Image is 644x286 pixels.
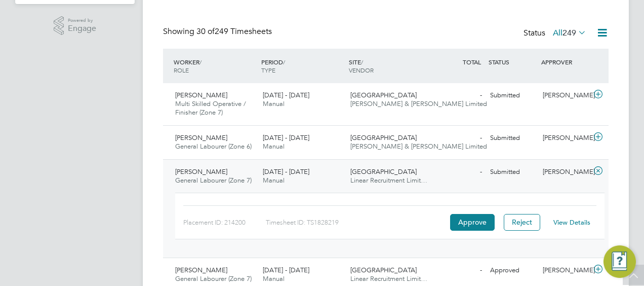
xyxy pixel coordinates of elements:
span: [DATE] - [DATE] [263,133,309,142]
span: Manual [263,176,285,185]
span: Manual [263,274,285,283]
span: 249 Timesheets [196,26,272,37]
div: Submitted [486,87,539,104]
div: Submitted [486,164,539,181]
div: Approved [486,262,539,279]
span: TYPE [261,66,275,74]
span: [DATE] - [DATE] [263,167,309,176]
button: Approve [450,214,495,230]
div: [PERSON_NAME] [539,87,591,104]
span: Manual [263,99,285,108]
a: View Details [553,218,590,227]
span: / [199,58,202,66]
span: VENDOR [349,66,374,74]
div: - [433,262,486,279]
div: Showing [163,26,274,37]
div: Status [524,26,588,41]
div: - [433,130,486,147]
span: [GEOGRAPHIC_DATA] [350,266,417,274]
div: APPROVER [539,53,591,71]
button: Reject [504,214,540,230]
div: - [433,164,486,181]
span: [GEOGRAPHIC_DATA] [350,133,417,142]
span: [DATE] - [DATE] [263,91,309,99]
span: [PERSON_NAME] [175,91,227,99]
div: STATUS [486,53,539,71]
div: - [433,87,486,104]
label: All [553,28,586,38]
span: [PERSON_NAME] [175,167,227,176]
span: General Labourer (Zone 7) [175,274,252,283]
div: WORKER [171,53,259,79]
span: Linear Recruitment Limit… [350,274,427,283]
span: / [283,58,285,66]
div: PERIOD [259,53,346,79]
span: [GEOGRAPHIC_DATA] [350,91,417,99]
span: Multi Skilled Operative / Finisher (Zone 7) [175,99,246,117]
span: ROLE [174,66,189,74]
span: Powered by [68,16,96,25]
span: General Labourer (Zone 6) [175,142,252,151]
span: [PERSON_NAME] [175,133,227,142]
button: Engage Resource Center [603,245,636,278]
span: [DATE] - [DATE] [263,266,309,274]
span: / [361,58,363,66]
span: 30 of [196,26,215,37]
div: [PERSON_NAME] [539,164,591,181]
div: Timesheet ID: TS1828219 [266,214,448,231]
span: General Labourer (Zone 7) [175,176,252,185]
div: Placement ID: 214200 [183,214,266,231]
span: Manual [263,142,285,151]
span: Engage [68,24,96,33]
div: Submitted [486,130,539,147]
span: Linear Recruitment Limit… [350,176,427,185]
span: [PERSON_NAME] & [PERSON_NAME] Limited [350,142,487,151]
span: [PERSON_NAME] [175,266,227,274]
span: [PERSON_NAME] & [PERSON_NAME] Limited [350,99,487,108]
div: SITE [346,53,434,79]
span: [GEOGRAPHIC_DATA] [350,167,417,176]
span: TOTAL [463,58,481,66]
a: Powered byEngage [54,16,97,35]
div: [PERSON_NAME] [539,130,591,147]
div: [PERSON_NAME] [539,262,591,279]
span: 249 [562,28,576,38]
